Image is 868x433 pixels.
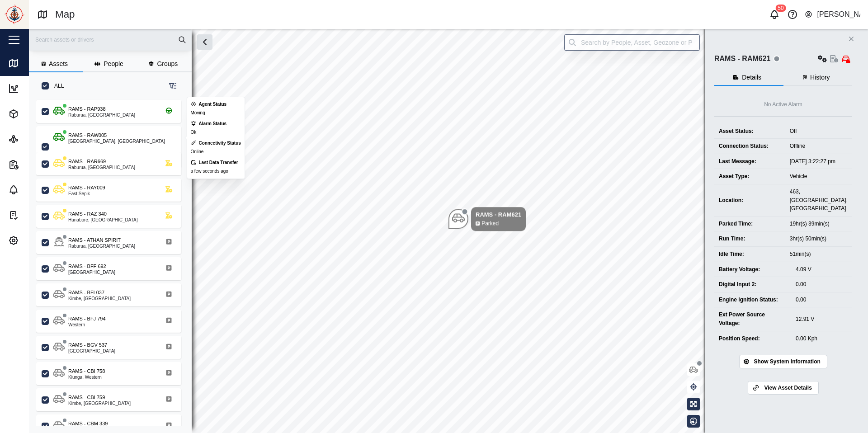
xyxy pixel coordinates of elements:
[68,367,105,375] div: RAMS - CBI 758
[24,84,62,94] div: Dashboard
[68,323,106,327] div: Western
[719,142,781,151] div: Connection Status:
[24,235,54,245] div: Settings
[790,142,848,151] div: Offline
[55,7,75,23] div: Map
[68,244,135,249] div: Raburua, [GEOGRAPHIC_DATA]
[68,420,108,428] div: RAMS - CBM 339
[796,280,848,289] div: 0.00
[68,289,104,297] div: RAMS - BFI 037
[34,33,186,47] input: Search assets or drivers
[790,157,848,166] div: [DATE] 3:22:27 pm
[49,61,68,67] span: Assets
[790,250,848,259] div: 51min(s)
[68,349,115,353] div: [GEOGRAPHIC_DATA]
[36,97,191,426] div: grid
[68,218,138,222] div: Hunabore, [GEOGRAPHIC_DATA]
[476,210,521,219] div: RAMS - RAM621
[719,157,781,166] div: Last Message:
[68,263,106,270] div: RAMS - BFF 692
[448,207,526,231] div: Map marker
[68,394,105,401] div: RAMS - CBI 759
[742,74,761,80] span: Details
[104,61,123,67] span: People
[719,127,781,136] div: Asset Status:
[714,53,770,65] div: RAMS - RAM621
[157,61,178,67] span: Groups
[68,139,165,144] div: [GEOGRAPHIC_DATA], [GEOGRAPHIC_DATA]
[790,220,848,228] div: 19hr(s) 39min(s)
[199,101,227,108] div: Agent Status
[804,8,861,21] button: [PERSON_NAME]
[68,315,106,323] div: RAMS - BFJ 794
[68,297,131,301] div: Kimbe, [GEOGRAPHIC_DATA]
[29,29,868,433] canvas: Map
[564,34,700,51] input: Search by People, Asset, Geozone or Place
[764,381,811,394] span: View Asset Details
[68,165,135,170] div: Raburua, [GEOGRAPHIC_DATA]
[68,158,106,165] div: RAMS - RAR669
[817,9,860,20] div: [PERSON_NAME]
[719,265,787,274] div: Battery Voltage:
[775,5,786,12] div: 50
[719,196,781,205] div: Location:
[719,280,787,289] div: Digital Input 2:
[24,109,50,119] div: Assets
[754,355,820,368] span: Show System Information
[5,5,24,24] img: Main Logo
[739,355,827,368] button: Show System Information
[199,120,227,127] div: Alarm Status
[68,192,105,196] div: East Sepik
[796,315,848,324] div: 12.91 V
[481,219,499,228] div: Parked
[68,113,135,118] div: Raburua, [GEOGRAPHIC_DATA]
[790,235,848,243] div: 3hr(s) 50min(s)
[790,188,848,213] div: 463, [GEOGRAPHIC_DATA], [GEOGRAPHIC_DATA]
[68,105,106,113] div: RAMS - RAP938
[719,235,781,243] div: Run Time:
[719,311,787,327] div: Ext Power Source Voltage:
[68,270,115,275] div: [GEOGRAPHIC_DATA]
[24,210,47,220] div: Tasks
[24,185,51,195] div: Alarms
[68,210,107,218] div: RAMS - RAZ 340
[748,381,819,395] a: View Asset Details
[764,100,802,109] div: No Active Alarm
[790,172,848,181] div: Vehicle
[68,375,105,380] div: Kiunga, Western
[68,184,105,192] div: RAMS - RAY009
[49,82,64,89] label: ALL
[68,236,121,244] div: RAMS - ATHAN SPIRIT
[719,296,787,304] div: Engine Ignition Status:
[796,296,848,304] div: 0.00
[24,58,43,68] div: Map
[191,109,205,117] div: Moving
[790,127,848,136] div: Off
[719,172,781,181] div: Asset Type:
[68,401,131,406] div: Kimbe, [GEOGRAPHIC_DATA]
[796,265,848,274] div: 4.09 V
[719,220,781,228] div: Parked Time:
[24,160,53,169] div: Reports
[68,132,107,139] div: RAMS - RAW005
[24,134,45,144] div: Sites
[796,334,848,343] div: 0.00 Kph
[719,250,781,259] div: Idle Time:
[719,334,787,343] div: Position Speed:
[68,341,107,349] div: RAMS - BGV 537
[810,74,830,80] span: History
